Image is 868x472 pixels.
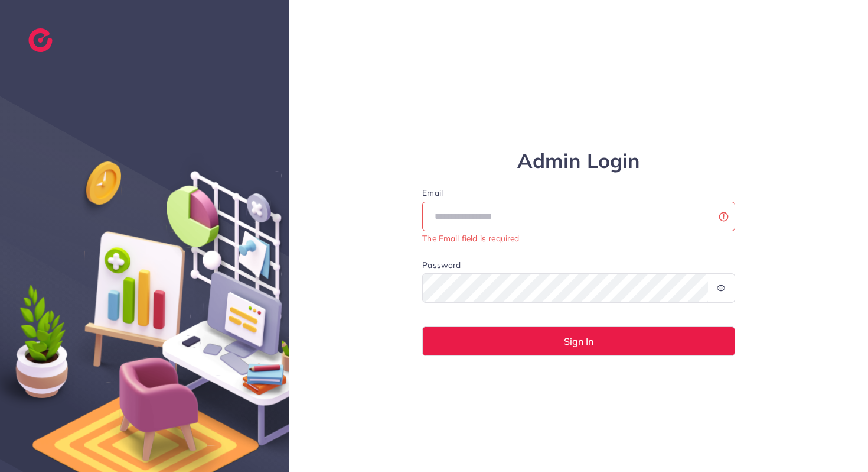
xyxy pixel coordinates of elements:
[422,326,735,356] button: Sign In
[28,28,53,52] img: logo
[422,259,461,271] label: Password
[422,149,735,173] h1: Admin Login
[564,337,593,346] span: Sign In
[422,233,519,243] small: The Email field is required
[422,187,735,199] label: Email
